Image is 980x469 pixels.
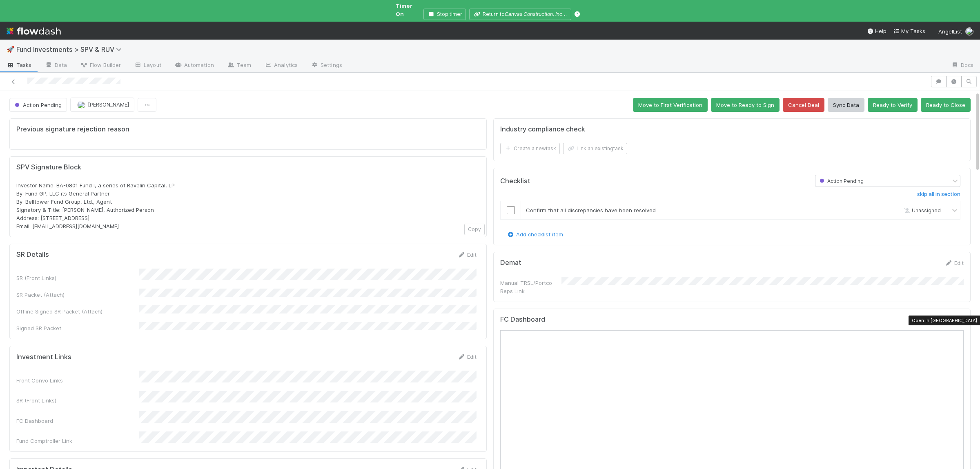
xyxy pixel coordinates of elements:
div: Help [867,27,886,35]
span: My Tasks [893,28,925,34]
button: Action Pending [9,98,67,112]
span: AngelList [938,28,962,35]
button: Link an existingtask [563,143,627,154]
button: [PERSON_NAME] [70,98,134,111]
span: Confirm that all discrepancies have been resolved [526,207,656,213]
span: Fund Investments > SPV & RUV [16,45,126,53]
button: Sync Data [828,98,864,112]
a: Edit [457,353,477,360]
span: Unassigned [902,207,941,213]
button: Create a newtask [500,143,560,154]
a: Docs [944,59,980,72]
a: Layout [127,59,168,72]
i: Canvas Construction, Inc. (Convertible Note) - Convertible Note: $45,000 (2023-09-29) [505,11,694,17]
span: [PERSON_NAME] [88,101,129,108]
a: Automation [168,59,220,72]
h5: FC Dashboard [500,316,545,324]
button: Return toCanvas Construction, Inc. (Convertible Note) - Convertible Note: $45,000 ([DATE]) [469,9,571,20]
button: Move to First Verification [633,98,708,112]
div: FC Dashboard [16,417,139,425]
span: Timer On [396,2,420,18]
button: Cancel Deal [783,98,824,112]
h5: Previous signature rejection reason [16,125,480,133]
div: Manual TRSL/Portco Reps Link [500,279,561,295]
button: Copy [464,224,485,235]
div: Signed SR Packet [16,324,139,332]
a: skip all in section [917,191,960,201]
img: avatar_f2899df2-d2b9-483b-a052-ca3b1db2e5e2.png [77,101,85,109]
span: Investor Name: BA-0801 Fund I, a series of Ravelin Capital, LP By: Fund GP, LLC its General Partn... [16,182,175,229]
span: 🚀 [7,46,15,53]
button: Ready to Close [921,98,971,112]
img: avatar_55b415e2-df6a-4422-95b4-4512075a58f2.png [965,27,973,36]
a: Team [220,59,258,72]
div: Offline Signed SR Packet (Attach) [16,307,139,316]
h5: Demat [500,259,521,267]
a: Edit [457,251,477,258]
h5: Checklist [500,177,530,185]
h5: Investment Links [16,353,71,361]
a: Flow Builder [73,59,127,72]
div: Front Convo Links [16,376,139,385]
h6: skip all in section [917,191,960,198]
span: Flow Builder [80,61,121,69]
h5: Industry compliance check [500,125,585,133]
a: Settings [304,59,349,72]
a: Data [38,59,73,72]
span: Action Pending [13,102,62,108]
span: Tasks [7,61,32,69]
span: Timer On [396,2,412,17]
div: Fund Comptroller Link [16,437,139,445]
a: Add checklist item [506,231,563,238]
h5: SR Details [16,251,49,259]
h5: SPV Signature Block [16,163,480,171]
a: Edit [944,260,964,266]
a: Analytics [258,59,304,72]
img: logo-inverted-e16ddd16eac7371096b0.svg [7,24,61,38]
div: SR (Front Links) [16,396,139,405]
button: Move to Ready to Sign [711,98,780,112]
button: Ready to Verify [868,98,918,112]
button: Stop timer [423,9,466,20]
span: Action Pending [818,178,864,184]
div: SR Packet (Attach) [16,291,139,299]
a: My Tasks [893,27,925,35]
div: SR (Front Links) [16,274,139,282]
